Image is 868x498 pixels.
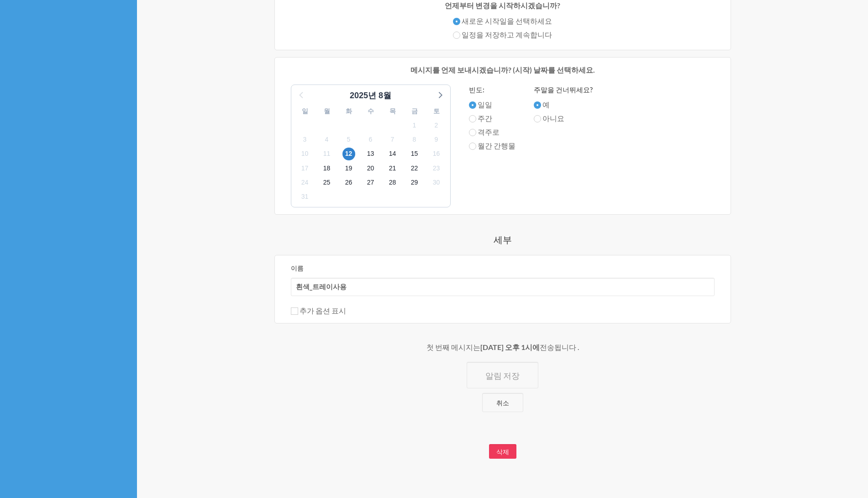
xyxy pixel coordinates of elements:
font: 17 [301,164,309,172]
font: 화 [346,107,352,115]
font: 10 [301,150,309,157]
font: 9 [435,136,438,143]
input: 주간 [469,115,476,122]
font: 메시지를 언제 보내시겠습니까? (시작) 날짜를 선택하세요. [410,65,595,74]
span: 2025년 9월 16일 쳰 [430,148,443,160]
font: 빈도: [469,85,484,94]
font: 2025년 8월 [350,91,391,100]
span: 2025년 9월 30일 쳰 [430,176,443,189]
span: 2025년 9월 27일 토요일 [364,176,377,189]
span: 2025년 9월 9일 쳉 [430,133,443,146]
font: 일정을 저장하고 계속합니다 [462,30,552,39]
font: 첫 번째 메시지는 [426,343,480,351]
font: 24 [301,179,309,186]
span: 2025년 9월 24일 확인 [299,176,311,189]
span: 2025년 9월 26일 금요일 [342,176,355,189]
font: 19 [345,164,352,172]
input: 예 [534,101,541,109]
span: 2025년 9월 8일 화요일 [408,133,421,146]
font: 30 [433,179,440,186]
font: 목 [389,107,396,115]
span: 2025년 9월 17일 [299,162,311,175]
span: 2025년 9월 1일 화요일 [408,119,421,132]
font: 14 [389,150,396,157]
font: 28 [389,179,396,186]
span: 2025년 9월 3일 [299,133,311,146]
span: 2025년 9월 11일 [321,148,333,160]
font: 삭제 [496,448,509,456]
font: 26 [345,179,352,186]
input: 2~4단어 이름을 추천합니다. [291,278,715,296]
span: 2025년 9월 21일 토요일 [386,162,399,175]
font: 금 [411,107,418,115]
font: 추가 옵션 표시 [300,306,346,315]
input: 격주로 [469,129,476,136]
input: 아니요 [534,115,541,122]
font: 29 [411,179,418,186]
font: 20 [367,164,374,172]
font: 15 [411,150,418,157]
font: 알림 저장 [485,371,520,381]
font: 예 [542,100,550,109]
font: 월 [324,107,330,115]
font: 21 [389,164,396,172]
font: 일 [302,107,308,115]
span: 2025년 9월 7일 토요일 [386,133,399,146]
span: 2025년 9월 5일 금요일 [342,133,355,146]
span: 2025년 9월 13일 토요일 [364,148,377,160]
font: 16 [433,150,440,157]
input: 추가 옵션 표시 [291,307,298,315]
font: 새로운 시작일을 선택하세요 [462,16,552,25]
span: 2025년 9월 25일 [321,176,333,189]
font: 27 [367,179,374,186]
font: 23 [433,164,440,172]
span: 2025년 9월 15일 화요일 [408,148,421,160]
font: 12 [345,150,352,157]
a: 취소 [482,393,523,412]
font: [DATE] 오후 1시에 [480,343,540,351]
font: 세부 [494,234,512,245]
font: 월간 간행물 [478,141,516,150]
font: 주간 [478,114,492,122]
span: 2025년 9월 14일 토요일 [386,148,399,160]
span: 2025년 9월 18일 [321,162,333,175]
font: 취소 [496,399,509,407]
span: 2025년 9월 12일 금요일 [342,148,355,160]
input: 일일 [469,101,476,109]
span: 2025년 9월 28일 토요일 [386,176,399,189]
span: 2025년 9월 19일 금요일 [342,162,355,175]
font: 이름 [291,264,304,272]
font: 3 [303,136,307,143]
span: 2025년 9월 10일 확인 [299,148,311,160]
font: 8 [413,136,416,143]
font: 4 [325,136,329,143]
font: 6 [369,136,373,143]
input: 일정을 저장하고 계속합니다 [453,32,460,39]
font: 주말을 건너뛰세요? [534,85,593,94]
span: 2025년 10월 1일부터 [299,190,311,203]
font: 25 [323,179,331,186]
span: 2025년 9월 20일 토요일 [364,162,377,175]
font: 1 [413,122,416,129]
font: 언제부터 변경을 시작하시겠습니까? [445,1,560,10]
font: 31 [301,193,309,200]
input: 월간 간행물 [469,143,476,150]
font: 토 [433,107,440,115]
span: 2025년 9월 23일 쳰 [430,162,443,175]
span: 2025년 9월 29일 화요일 [408,176,421,189]
button: 알림 저장 [467,362,538,388]
font: 전송됩니다 . [540,343,579,351]
font: 아니요 [542,114,564,122]
input: 새로운 시작일을 선택하세요 [453,18,460,25]
font: 5 [347,136,351,143]
font: 2 [435,122,438,129]
span: 2025년 9월 22일 화요일 [408,162,421,175]
font: 11 [323,150,331,157]
span: 2025년 9월 2일 쳉 [430,119,443,132]
span: 2025년 9월 4일 [321,133,333,146]
font: 18 [323,164,331,172]
font: 13 [367,150,374,157]
font: 수 [368,107,374,115]
font: 일일 [478,100,492,109]
font: 7 [391,136,395,143]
